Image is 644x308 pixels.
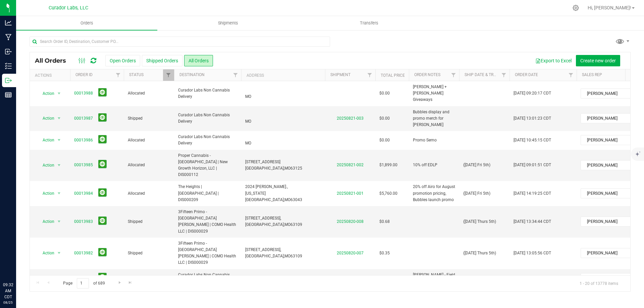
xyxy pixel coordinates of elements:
[245,247,281,252] span: [STREET_ADDRESS],
[178,209,237,235] span: 3Fifteen Primo - [GEOGRAPHIC_DATA][PERSON_NAME] | COMO Health LLC | DIS000029
[379,115,390,122] span: $0.00
[178,87,237,100] span: Curador Labs Non Cannabis Delivery
[448,69,459,81] a: Filter
[230,69,241,81] a: Filter
[413,109,455,128] span: Bubbles display and promo merch for [PERSON_NAME]
[463,250,496,256] span: ([DATE] Thurs 5th)
[37,248,55,258] span: Action
[463,162,490,168] span: ([DATE] Fri 5th)
[580,58,616,63] span: Create new order
[574,278,624,288] span: 1 - 20 of 13778 items
[105,55,140,66] button: Open Orders
[245,222,284,227] span: [GEOGRAPHIC_DATA],
[290,254,302,258] span: 63109
[245,216,281,221] span: [STREET_ADDRESS],
[245,119,251,124] span: MO
[245,166,284,171] span: [GEOGRAPHIC_DATA],
[129,72,144,77] a: Status
[414,72,440,77] a: Order Notes
[379,137,390,143] span: $0.00
[514,162,551,168] span: [DATE] 09:01:51 CDT
[413,137,437,143] span: Promo Semo
[30,37,330,47] input: Search Order ID, Destination, Customer PO...
[16,16,157,30] a: Orders
[74,250,93,256] a: 00013982
[74,162,93,168] a: 00013985
[128,162,170,168] span: Allocated
[37,189,55,198] span: Action
[290,222,302,227] span: 63109
[514,219,551,225] span: [DATE] 13:34:44 CDT
[581,189,631,198] span: [PERSON_NAME]
[381,73,405,78] a: Total Price
[115,278,124,287] a: Go to the next page
[37,114,55,123] span: Action
[184,55,213,66] button: All Orders
[128,190,170,197] span: Allocated
[566,69,577,81] a: Filter
[74,137,93,143] a: 00013986
[245,254,284,258] span: [GEOGRAPHIC_DATA],
[284,166,290,171] span: MO
[5,34,12,41] inline-svg: Manufacturing
[209,20,247,26] span: Shipments
[514,250,551,256] span: [DATE] 13:05:56 CDT
[178,112,237,125] span: Curador Labs Non Cannabis Delivery
[128,219,170,225] span: Shipped
[337,116,364,121] a: 20250821-003
[178,240,237,266] span: 3Fifteen Primo - [GEOGRAPHIC_DATA][PERSON_NAME] | COMO Health LLC | DIS000029
[413,84,455,103] span: [PERSON_NAME] + [PERSON_NAME] Giveaways
[55,161,63,170] span: select
[157,16,299,30] a: Shipments
[581,217,631,226] span: [PERSON_NAME]
[77,278,89,289] input: 1
[128,137,170,143] span: Allocated
[576,55,620,66] button: Create new order
[37,273,55,283] span: Action
[35,57,73,64] span: All Orders
[379,190,397,197] span: $5,760.00
[284,197,290,202] span: MO
[337,191,364,196] a: 20250821-001
[178,134,237,146] span: Curador Labs Non Cannabis Delivery
[178,272,237,285] span: Curador Labs Non Cannabis Delivery
[337,219,364,224] a: 20250820-008
[37,217,55,226] span: Action
[125,278,135,287] a: Go to the last page
[514,137,551,143] span: [DATE] 10:45:15 CDT
[7,254,27,274] iframe: Resource center
[463,190,490,197] span: ([DATE] Fri 5th)
[588,5,631,10] span: Hi, [PERSON_NAME]!
[531,55,576,66] button: Export to Excel
[581,135,631,145] span: [PERSON_NAME]
[128,115,170,122] span: Shipped
[284,222,290,227] span: MO
[5,63,12,69] inline-svg: Inventory
[71,20,102,26] span: Orders
[37,161,55,170] span: Action
[128,90,170,97] span: Allocated
[49,5,88,11] span: Curador Labs, LLC
[55,189,63,198] span: select
[465,72,516,77] a: Ship Date & Transporter
[75,72,93,77] a: Order ID
[413,162,437,168] span: 10% off EDLP
[379,219,390,225] span: $0.68
[245,184,288,189] span: 2024 [PERSON_NAME].,
[5,19,12,26] inline-svg: Analytics
[379,250,390,256] span: $0.35
[337,163,364,167] a: 20250821-002
[55,135,63,145] span: select
[364,69,375,81] a: Filter
[55,217,63,226] span: select
[330,72,351,77] a: Shipment
[74,190,93,197] a: 00013984
[37,135,55,145] span: Action
[179,72,205,77] a: Destination
[498,69,509,81] a: Filter
[581,248,631,258] span: [PERSON_NAME]
[74,90,93,97] a: 00013988
[20,253,28,261] iframe: Resource center unread badge
[515,72,538,77] a: Order Date
[74,115,93,122] a: 00013987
